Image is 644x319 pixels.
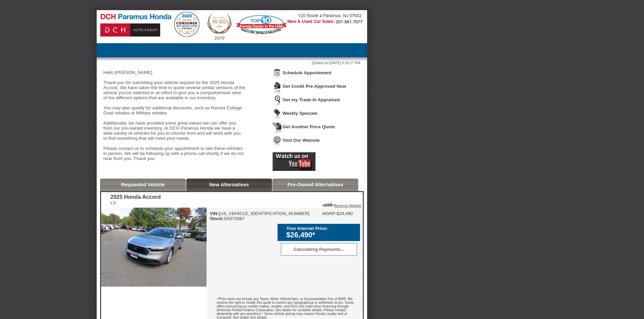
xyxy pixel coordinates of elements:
[103,61,360,65] div: Quoted on [DATE] 6:16:27 PM
[272,152,315,171] img: Icon_Youtube2.png
[272,136,282,148] img: Icon_VisitWebsite.png
[286,226,357,231] div: Your Internet Price:
[210,216,224,221] b: Stock:
[334,204,361,208] a: Reserve Vehicle
[272,68,282,81] img: Icon_ScheduleAppointment.png
[272,95,282,108] img: Icon_TradeInAppraisal.png
[281,243,357,256] div: Calculating Payments...
[111,200,161,205] div: LX
[209,182,249,187] a: New Alternatives
[210,211,219,216] b: VIN:
[283,97,340,102] a: Get my Trade-In Appraised
[283,124,335,129] a: Get Another Price Quote
[121,182,165,187] a: Requested Vehicle
[103,65,245,166] div: Hello [PERSON_NAME], Thank you for submitting your vehicle request for the 2025 Honda Accord. We ...
[337,211,353,216] td: $29,490
[101,208,207,287] img: 2025 Honda Accord
[111,194,161,200] div: 2025 Honda Accord
[283,111,317,116] a: Weekly Specials
[283,138,320,143] a: Visit Our Website
[272,109,282,121] img: Icon_WeeklySpecials.png
[322,211,336,216] td: MSRP:
[272,122,282,135] img: Icon_GetQuote.png
[323,203,333,207] img: Icon_ReserveVehicleCar.png
[210,211,310,221] div: [US_VEHICLE_IDENTIFICATION_NUMBER] SA073087
[286,231,357,239] div: $26,490*
[272,82,282,94] img: Icon_CreditApproval.png
[283,84,346,89] a: Get Credit Pre-Approved Now
[287,182,343,187] a: Pre-Owned Alternatives
[283,70,332,75] a: Schedule Appointment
